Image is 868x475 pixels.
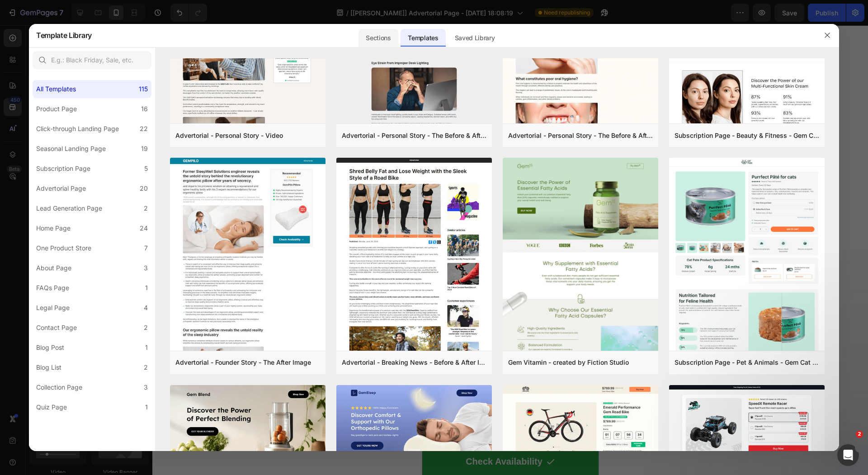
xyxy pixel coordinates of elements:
div: 3 [144,382,148,393]
div: Home Page [36,223,71,234]
strong: No Harsh Side Effects [33,77,167,87]
div: Click-through Landing Page [36,123,119,134]
div: 1 [145,402,148,413]
img: Third-Party Tested [14,120,23,129]
div: 24 [140,223,148,234]
div: Contact Page [36,322,77,333]
div: 7 [144,243,148,254]
div: Seasonal Landing Page [36,143,106,154]
div: FAQs Page [36,282,69,293]
p: Check Availability [43,428,120,444]
div: Collection Page [36,382,82,393]
div: Product Page [36,103,77,114]
div: 20 [140,183,148,194]
div: 3 [144,263,148,273]
div: Advertorial - Founder Story - The After Image [175,357,311,368]
img: Actually Absorbable [14,169,23,178]
strong: Comprehensive Formula [33,28,167,38]
div: 2 [144,322,148,333]
div: 1 [145,342,148,353]
div: 2 [144,362,148,373]
div: Blog List [36,362,61,373]
div: 4 [144,302,148,313]
div: 16 [141,103,148,114]
div: Legal Page [36,302,70,313]
strong: Actually Absorbable [33,165,167,175]
span: inspired by CRO experts [57,340,118,348]
div: Add blank section [61,390,116,400]
div: Includes compounds that enhance absorption. [33,165,167,197]
div: Generate layout [65,359,112,369]
div: About Page [36,263,71,273]
div: 2 [144,203,148,214]
div: 115 [139,84,148,94]
div: Choose templates [61,329,116,338]
input: E.g.: Black Friday, Sale, etc. [33,51,151,69]
div: Subscription Page - Beauty & Fitness - Gem Cosmetic - Style 1 [675,130,819,141]
div: Made in a cGMP facility with transparent labeling. No proprietary blends hiding fillers. [33,116,167,158]
div: Advertorial - Personal Story - The Before & After Image Style 3 [508,130,653,141]
div: All Templates [36,84,76,94]
div: Lead Generation Page [36,203,102,214]
div: Advertorial Page [36,183,86,194]
span: from URL or image [63,371,112,379]
h2: Template Library [36,24,92,47]
span: then drag & drop elements [54,401,121,409]
div: 19 [141,143,148,154]
div: Blog Post [36,342,64,353]
div: Sustainable: Two capsules a day with food. Easy to stick with. [9,206,167,240]
div: Gentle support, unlike extreme detoxes or teas. [33,77,167,109]
div: 1 [145,282,148,293]
div: Templates [401,29,445,47]
div: Drop element here [70,259,118,266]
img: No Harsh Side Effects [14,81,23,90]
div: Sections [359,29,398,47]
span: Add section [8,308,51,318]
div: Quiz Page [36,402,67,413]
strong: Third-Party Tested [33,116,167,126]
div: Saved Library [448,29,502,47]
div: Gem Vitamin - created by Fiction Studio [508,357,629,368]
div: 22 [140,123,148,134]
img: Comprehensive Formula [14,33,23,42]
div: Advertorial - Personal Story - The Before & After Image Style 4 [342,130,486,141]
div: Advertorial - Breaking News - Before & After Image [342,357,486,368]
div: One Product Store [36,243,91,254]
div: [MEDICAL_DATA], turmeric, methionine, [MEDICAL_DATA], ginger, fennel, and vitamin C. [33,28,167,71]
iframe: Intercom live chat [837,444,859,466]
div: 5 [144,163,148,174]
div: Subscription Page - Pet & Animals - Gem Cat Food - Style 4 [675,357,819,368]
span: 2 [856,431,863,438]
div: Subscription Page [36,163,90,174]
div: Advertorial - Personal Story - Video [175,130,283,141]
